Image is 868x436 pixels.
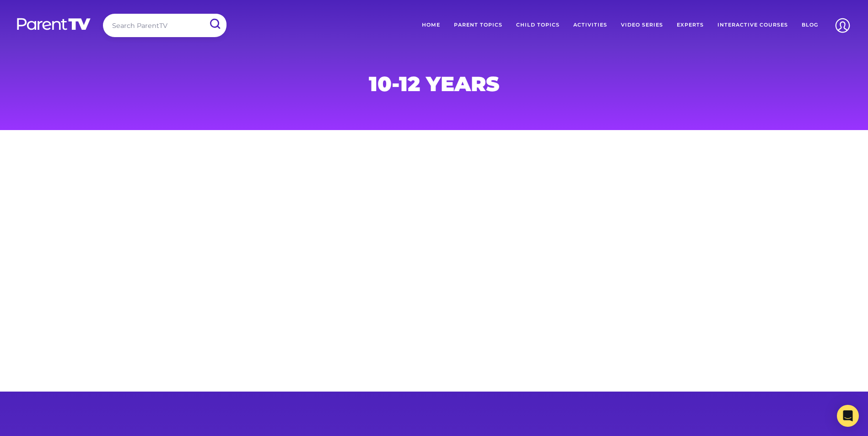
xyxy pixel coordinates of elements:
[447,14,509,37] a: Parent Topics
[214,75,655,93] h1: 10-12 Years
[509,14,566,37] a: Child Topics
[831,14,854,37] img: Account
[103,14,226,37] input: Search ParentTV
[203,14,226,34] input: Submit
[566,14,614,37] a: Activities
[16,17,92,31] img: parenttv-logo-white.4c85aaf.svg
[795,14,825,37] a: Blog
[711,14,795,37] a: Interactive Courses
[415,14,447,37] a: Home
[614,14,670,37] a: Video Series
[837,405,859,427] div: Open Intercom Messenger
[670,14,711,37] a: Experts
